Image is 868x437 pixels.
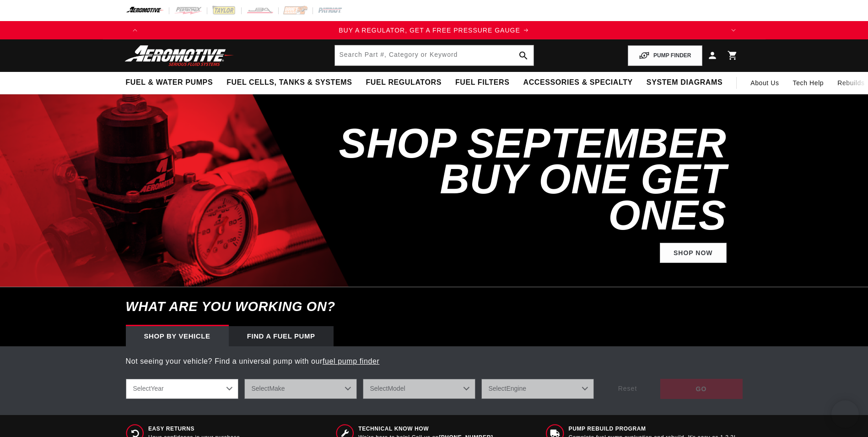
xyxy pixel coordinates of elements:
select: Engine [481,379,594,399]
span: System Diagrams [647,78,722,87]
div: Find a Fuel Pump [229,326,334,346]
div: Announcement [144,25,724,35]
summary: Fuel Cells, Tanks & Systems [220,72,359,93]
h2: SHOP SEPTEMBER BUY ONE GET ONES [335,126,727,234]
span: Easy Returns [148,425,242,433]
summary: Fuel Regulators [359,72,448,93]
p: Not seeing your vehicle? Find a universal pump with our [126,355,743,367]
button: Translation missing: en.sections.announcements.next_announcement [724,21,743,39]
span: Fuel & Water Pumps [126,78,213,87]
span: About Us [750,79,779,87]
a: About Us [744,72,786,94]
button: search button [513,45,534,66]
select: Model [363,379,475,399]
input: Search by Part Number, Category or Keyword [335,45,534,66]
span: Pump Rebuild program [569,425,736,433]
span: Accessories & Specialty [523,78,633,87]
div: 1 of 4 [144,25,724,35]
summary: Accessories & Specialty [517,72,640,93]
button: PUMP FINDER [628,45,702,66]
span: BUY A REGULATOR, GET A FREE PRESSURE GAUGE [339,27,520,34]
summary: Fuel Filters [448,72,517,93]
summary: Tech Help [786,72,831,94]
div: Shop by vehicle [126,326,229,346]
summary: Fuel & Water Pumps [119,72,220,93]
span: Fuel Regulators [366,78,441,87]
span: Fuel Cells, Tanks & Systems [226,78,352,87]
a: BUY A REGULATOR, GET A FREE PRESSURE GAUGE [144,25,724,35]
h6: What are you working on? [103,287,766,326]
img: Aeromotive [122,45,237,66]
span: Fuel Filters [455,78,510,87]
button: Translation missing: en.sections.announcements.previous_announcement [126,21,144,39]
summary: System Diagrams [640,72,729,93]
span: Technical Know How [358,425,493,433]
slideshow-component: Translation missing: en.sections.announcements.announcement_bar [103,21,766,39]
span: Tech Help [793,78,824,88]
span: Rebuilds [837,78,864,88]
select: Make [244,379,357,399]
a: fuel pump finder [323,357,379,365]
a: Shop Now [660,243,727,263]
select: Year [126,379,238,399]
